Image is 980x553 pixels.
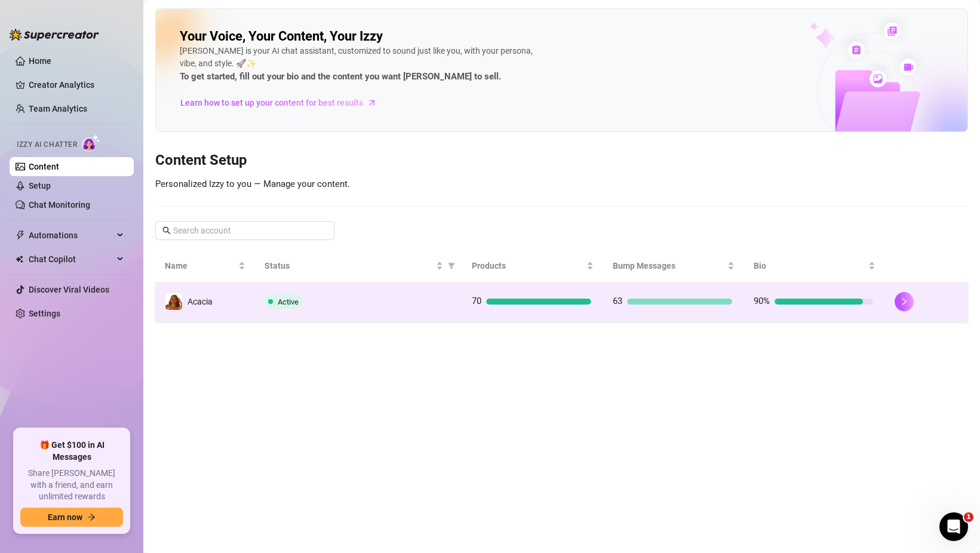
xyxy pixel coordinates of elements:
span: 63 [613,296,622,306]
button: right [895,292,914,311]
input: Search account [173,224,318,237]
a: Creator Analytics [29,75,124,94]
span: Active [278,297,299,306]
a: Home [29,56,51,66]
span: Learn how to set up your content for best results [180,96,363,109]
button: Earn nowarrow-right [20,508,123,527]
span: Share [PERSON_NAME] with a friend, and earn unlimited rewards [20,468,123,503]
img: Acacia [165,293,182,310]
span: 90% [754,296,770,306]
th: Name [155,250,255,282]
a: Chat Monitoring [29,200,90,210]
span: arrow-right [366,97,378,109]
img: Chat Copilot [16,255,23,263]
th: Products [462,250,603,282]
span: arrow-right [87,513,96,521]
a: Team Analytics [29,104,87,113]
div: [PERSON_NAME] is your AI chat assistant, customized to sound just like you, with your persona, vi... [180,45,538,84]
span: Earn now [48,512,82,522]
span: Automations [29,226,113,245]
a: Discover Viral Videos [29,285,109,294]
th: Status [255,250,462,282]
h3: Content Setup [155,151,968,170]
span: 1 [964,512,973,522]
th: Bio [744,250,885,282]
a: Settings [29,309,60,318]
span: Bio [754,259,866,272]
h2: Your Voice, Your Content, Your Izzy [180,28,383,45]
span: Personalized Izzy to you — Manage your content. [155,179,350,189]
span: 🎁 Get $100 in AI Messages [20,440,123,463]
span: Chat Copilot [29,250,113,269]
span: search [162,226,171,235]
span: Izzy AI Chatter [17,139,77,150]
a: Setup [29,181,51,191]
a: Content [29,162,59,171]
span: filter [448,262,455,269]
img: AI Chatter [82,134,100,152]
span: Products [472,259,584,272]
img: ai-chatter-content-library-cLFOSyPT.png [782,10,967,131]
span: right [900,297,908,306]
strong: To get started, fill out your bio and the content you want [PERSON_NAME] to sell. [180,71,501,82]
span: filter [446,257,457,275]
span: 70 [472,296,481,306]
span: Acacia [188,297,213,306]
span: Status [265,259,434,272]
th: Bump Messages [603,250,744,282]
iframe: Intercom live chat [939,512,968,541]
img: logo-BBDzfeDw.svg [10,29,99,41]
a: Learn how to set up your content for best results [180,93,386,112]
span: Name [165,259,236,272]
span: Bump Messages [613,259,725,272]
span: thunderbolt [16,231,25,240]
